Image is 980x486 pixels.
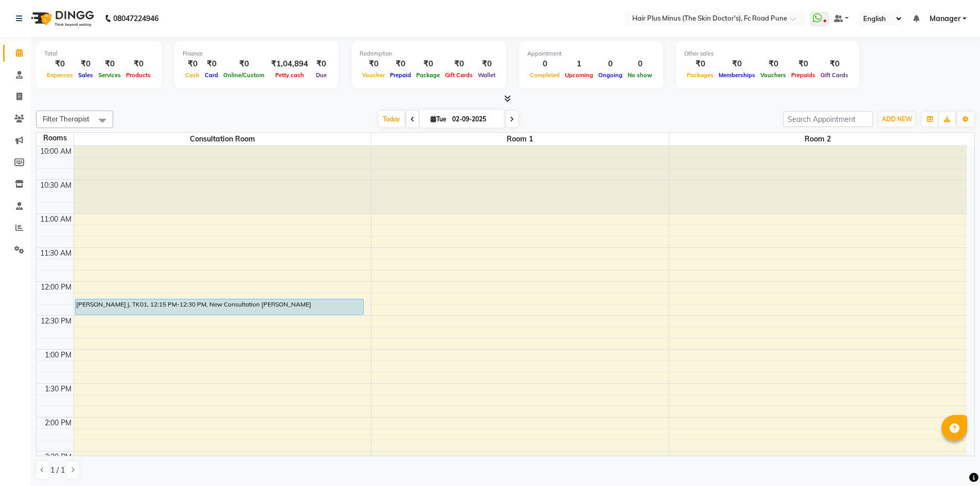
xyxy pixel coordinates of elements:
[684,49,851,58] div: Other sales
[442,71,475,79] span: Gift Cards
[221,71,267,79] span: Online/Custom
[684,58,716,70] div: ₹0
[562,58,596,70] div: 1
[312,58,330,70] div: ₹0
[183,49,330,58] div: Finance
[387,71,414,79] span: Prepaid
[818,71,851,79] span: Gift Cards
[360,71,387,79] span: Voucher
[37,133,74,143] div: Rooms
[475,58,498,70] div: ₹0
[371,133,669,146] span: Room 1
[818,58,851,70] div: ₹0
[562,71,596,79] span: Upcoming
[44,71,76,79] span: Expenses
[44,49,153,58] div: Total
[414,71,442,79] span: Package
[758,58,789,70] div: ₹0
[313,71,329,79] span: Due
[937,445,970,476] iframe: chat widget
[50,465,65,476] span: 1 / 1
[76,58,96,70] div: ₹0
[442,58,475,70] div: ₹0
[43,452,74,462] div: 2:30 PM
[39,316,74,327] div: 12:30 PM
[183,58,202,70] div: ₹0
[625,71,655,79] span: No show
[527,49,655,58] div: Appointment
[43,115,90,123] span: Filter Therapist
[789,71,818,79] span: Prepaids
[74,133,371,146] span: Consultation Room
[449,112,501,127] input: 2025-09-02
[123,71,153,79] span: Products
[716,58,758,70] div: ₹0
[596,58,625,70] div: 0
[123,58,153,70] div: ₹0
[202,71,221,79] span: Card
[38,214,74,225] div: 11:00 AM
[360,58,387,70] div: ₹0
[43,418,74,428] div: 2:00 PM
[183,71,202,79] span: Cash
[596,71,625,79] span: Ongoing
[387,58,414,70] div: ₹0
[44,58,76,70] div: ₹0
[527,71,562,79] span: Completed
[221,58,267,70] div: ₹0
[39,282,74,293] div: 12:00 PM
[882,115,912,123] span: ADD NEW
[379,111,404,127] span: Today
[879,112,915,127] button: ADD NEW
[625,58,655,70] div: 0
[38,248,74,259] div: 11:30 AM
[428,115,449,123] span: Tue
[202,58,221,70] div: ₹0
[475,71,498,79] span: Wallet
[716,71,758,79] span: Memberships
[76,299,363,315] div: [PERSON_NAME] j, TK01, 12:15 PM-12:30 PM, New Consultation [PERSON_NAME]
[38,146,74,157] div: 10:00 AM
[758,71,789,79] span: Vouchers
[38,180,74,191] div: 10:30 AM
[273,71,307,79] span: Petty cash
[414,58,442,70] div: ₹0
[783,111,873,127] input: Search Appointment
[43,350,74,361] div: 1:00 PM
[669,133,967,146] span: Room 2
[789,58,818,70] div: ₹0
[26,4,97,33] img: logo
[76,71,96,79] span: Sales
[684,71,716,79] span: Packages
[267,58,312,70] div: ₹1,04,894
[527,58,562,70] div: 0
[96,71,123,79] span: Services
[930,13,960,24] span: Manager
[43,384,74,394] div: 1:30 PM
[360,49,498,58] div: Redemption
[113,4,158,33] b: 08047224946
[96,58,123,70] div: ₹0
